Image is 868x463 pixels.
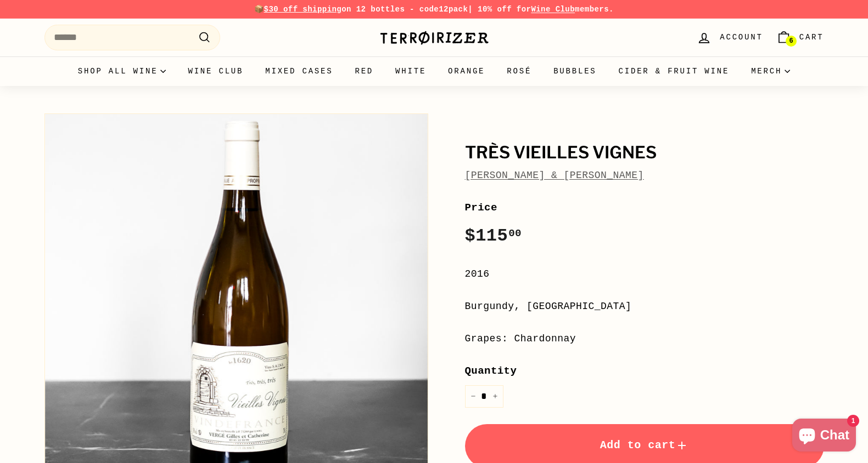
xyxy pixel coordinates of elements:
[690,21,769,54] a: Account
[177,56,254,86] a: Wine Club
[740,56,801,86] summary: Merch
[720,31,763,43] span: Account
[487,385,503,408] button: Increase item quantity by one
[608,56,741,86] a: Cider & Fruit Wine
[67,56,177,86] summary: Shop all wine
[465,363,824,379] label: Quantity
[439,5,468,14] strong: 12pack
[254,56,344,86] a: Mixed Cases
[44,3,824,15] p: 📦 on 12 bottles - code | 10% off for members.
[344,56,384,86] a: Red
[799,31,824,43] span: Cart
[465,266,824,282] div: 2016
[384,56,437,86] a: White
[264,5,342,14] span: $30 off shipping
[437,56,496,86] a: Orange
[531,5,575,14] a: Wine Club
[542,56,607,86] a: Bubbles
[465,226,522,246] span: $115
[465,144,824,162] h1: Très Vieilles Vignes
[770,21,831,54] a: Cart
[600,439,689,451] span: Add to cart
[465,385,503,408] input: quantity
[465,299,824,315] div: Burgundy, [GEOGRAPHIC_DATA]
[496,56,542,86] a: Rosé
[23,56,846,86] div: Primary
[789,37,793,45] span: 6
[508,227,522,239] sup: 00
[465,385,481,408] button: Reduce item quantity by one
[465,170,644,181] a: [PERSON_NAME] & [PERSON_NAME]
[789,419,859,454] inbox-online-store-chat: Shopify online store chat
[465,331,824,347] div: Grapes: Chardonnay
[465,199,824,216] label: Price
